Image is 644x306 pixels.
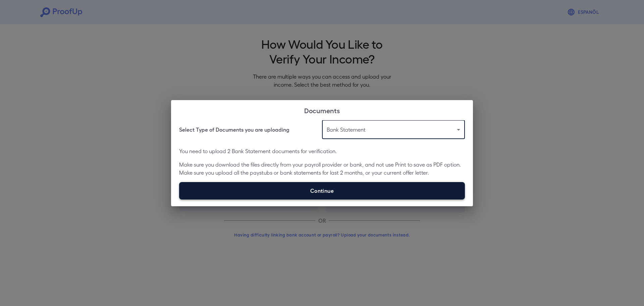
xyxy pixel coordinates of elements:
label: Continue [179,182,465,200]
h2: Documents [171,100,473,120]
p: You need to upload 2 Bank Statement documents for verification. [179,147,465,155]
p: Make sure you download the files directly from your payroll provider or bank, and not use Print t... [179,161,465,177]
div: Bank Statement [322,120,465,139]
h6: Select Type of Documents you are uploading [179,126,289,134]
